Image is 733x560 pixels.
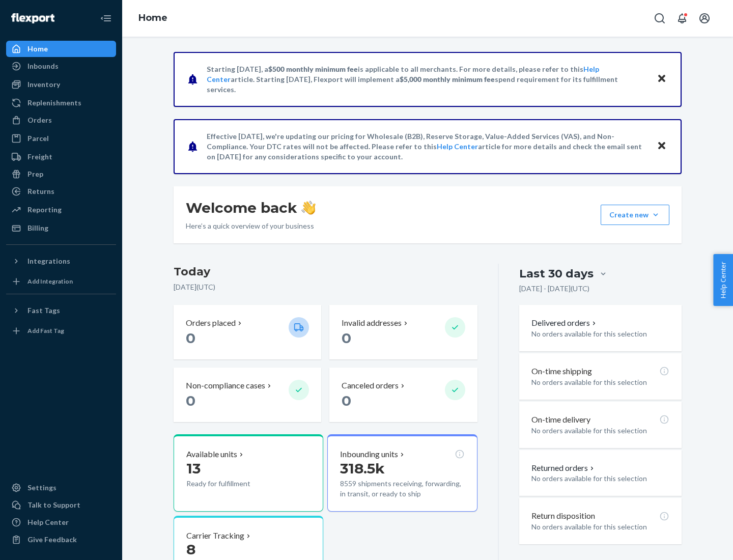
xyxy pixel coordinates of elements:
[329,368,477,422] button: Canceled orders 0
[531,414,590,426] p: On-time delivery
[27,79,60,90] div: Inventory
[186,530,244,542] p: Carrier Tracking
[186,221,316,231] p: Here’s a quick overview of your business
[6,41,116,57] a: Home
[186,460,201,477] span: 13
[174,264,477,280] h3: Today
[6,514,116,530] a: Help Center
[6,480,116,496] a: Settings
[27,98,81,108] div: Replenishments
[6,58,116,74] a: Inbounds
[11,13,54,23] img: Flexport logo
[27,500,80,510] div: Talk to Support
[27,169,43,179] div: Prep
[207,64,647,95] p: Starting [DATE], a is applicable to all merchants. For more details, please refer to this article...
[342,329,351,347] span: 0
[27,256,70,266] div: Integrations
[6,202,116,218] a: Reporting
[672,8,692,29] button: Open notifications
[342,392,351,409] span: 0
[6,95,116,111] a: Replenishments
[340,479,464,499] p: 8559 shipments receiving, forwarding, in transit, or ready to ship
[6,112,116,128] a: Orders
[531,317,598,329] button: Delivered orders
[174,282,477,292] p: [DATE] ( UTC )
[340,460,385,477] span: 318.5k
[6,273,116,290] a: Add Integration
[27,326,64,335] div: Add Fast Tag
[6,497,116,513] a: Talk to Support
[713,254,733,306] button: Help Center
[301,201,316,215] img: hand-wave emoji
[519,284,589,294] p: [DATE] - [DATE] ( UTC )
[601,205,669,225] button: Create new
[27,205,62,215] div: Reporting
[400,75,495,83] span: $5,000 monthly minimum fee
[27,61,59,71] div: Inbounds
[650,8,670,29] button: Open Search Box
[186,541,195,558] span: 8
[6,323,116,339] a: Add Fast Tag
[6,76,116,93] a: Inventory
[27,535,77,545] div: Give Feedback
[186,199,316,217] h1: Welcome back
[186,479,280,489] p: Ready for fulfillment
[437,142,478,151] a: Help Center
[96,8,116,29] button: Close Navigation
[186,380,265,391] p: Non-compliance cases
[531,366,592,377] p: On-time shipping
[27,483,57,493] div: Settings
[519,266,594,282] div: Last 30 days
[6,302,116,319] button: Fast Tags
[27,277,73,286] div: Add Integration
[27,115,52,125] div: Orders
[6,531,116,548] button: Give Feedback
[186,317,236,329] p: Orders placed
[531,462,596,474] button: Returned orders
[27,133,49,144] div: Parcel
[6,253,116,269] button: Integrations
[207,131,647,162] p: Effective [DATE], we're updating our pricing for Wholesale (B2B), Reserve Storage, Value-Added Se...
[6,183,116,200] a: Returns
[6,149,116,165] a: Freight
[130,4,176,33] ol: breadcrumbs
[27,517,69,527] div: Help Center
[174,434,323,512] button: Available units13Ready for fulfillment
[6,130,116,147] a: Parcel
[531,522,669,532] p: No orders available for this selection
[27,186,54,197] div: Returns
[531,426,669,436] p: No orders available for this selection
[27,152,52,162] div: Freight
[531,377,669,387] p: No orders available for this selection
[6,220,116,236] a: Billing
[694,8,715,29] button: Open account menu
[531,473,669,484] p: No orders available for this selection
[531,329,669,339] p: No orders available for this selection
[6,166,116,182] a: Prep
[531,510,595,522] p: Return disposition
[186,392,195,409] span: 0
[342,317,402,329] p: Invalid addresses
[340,449,398,460] p: Inbounding units
[327,434,477,512] button: Inbounding units318.5k8559 shipments receiving, forwarding, in transit, or ready to ship
[27,223,48,233] div: Billing
[138,12,167,23] a: Home
[27,305,60,316] div: Fast Tags
[174,305,321,359] button: Orders placed 0
[27,44,48,54] div: Home
[655,72,668,87] button: Close
[655,139,668,154] button: Close
[268,65,358,73] span: $500 monthly minimum fee
[329,305,477,359] button: Invalid addresses 0
[174,368,321,422] button: Non-compliance cases 0
[186,329,195,347] span: 0
[342,380,399,391] p: Canceled orders
[186,449,237,460] p: Available units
